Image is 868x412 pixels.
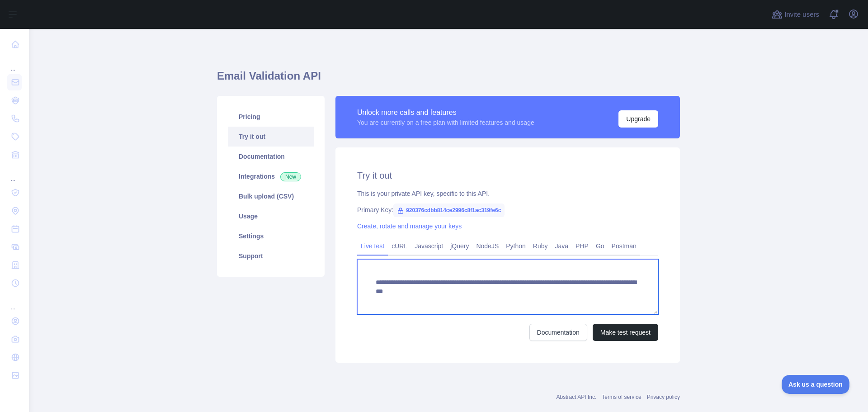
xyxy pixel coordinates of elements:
[529,239,552,253] a: Ruby
[217,69,680,90] h1: Email Validation API
[228,147,314,166] a: Documentation
[357,118,534,127] div: You are currently on a free plan with limited features and usage
[502,239,529,253] a: Python
[472,239,502,253] a: NodeJS
[593,324,658,341] button: Make test request
[618,110,658,128] button: Upgrade
[357,239,388,253] a: Live test
[393,204,505,217] span: 920376cdbb814ce2996c8f1ac319fe6c
[228,127,314,147] a: Try it out
[357,169,658,182] h2: Try it out
[228,226,314,246] a: Settings
[592,239,608,253] a: Go
[447,239,472,253] a: jQuery
[228,107,314,127] a: Pricing
[228,186,314,206] a: Bulk upload (CSV)
[557,394,597,400] a: Abstract API Inc.
[647,394,680,400] a: Privacy policy
[357,189,658,198] div: This is your private API key, specific to this API.
[228,246,314,266] a: Support
[7,165,22,183] div: ...
[357,107,534,118] div: Unlock more calls and features
[529,324,587,341] a: Documentation
[357,205,658,214] div: Primary Key:
[357,223,462,230] a: Create, rotate and manage your keys
[602,394,641,400] a: Terms of service
[228,166,314,186] a: Integrations New
[784,9,819,20] span: Invite users
[770,7,821,22] button: Invite users
[782,375,850,394] iframe: Toggle Customer Support
[411,239,447,253] a: Javascript
[7,54,22,72] div: ...
[228,206,314,226] a: Usage
[280,172,301,181] span: New
[7,293,22,311] div: ...
[388,239,411,253] a: cURL
[608,239,640,253] a: Postman
[572,239,592,253] a: PHP
[552,239,572,253] a: Java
